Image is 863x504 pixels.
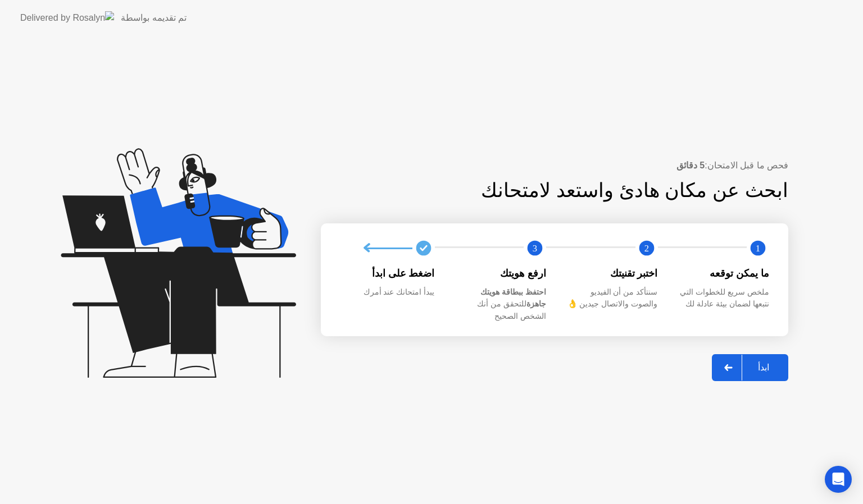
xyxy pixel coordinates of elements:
[756,243,760,254] text: 1
[644,243,648,254] text: 2
[480,287,546,309] b: احتفظ ببطاقة هويتك جاهزة
[393,176,789,205] div: ابحث عن مكان هادئ واستعد لامتحانك
[20,11,114,24] img: Delivered by Rosalyn
[742,362,785,373] div: ابدأ
[341,266,435,281] div: اضغط على ابدأ
[453,266,547,281] div: ارفع هويتك
[825,466,852,493] div: Open Intercom Messenger
[676,286,770,310] div: ملخص سريع للخطوات التي نتبعها لضمان بيئة عادلة لك
[564,286,658,310] div: سنتأكد من أن الفيديو والصوت والاتصال جيدين 👌
[564,266,658,281] div: اختبر تقنيتك
[712,354,788,381] button: ابدأ
[321,159,788,172] div: فحص ما قبل الامتحان:
[533,243,537,254] text: 3
[453,286,547,323] div: للتحقق من أنك الشخص الصحيح
[341,286,435,299] div: يبدأ امتحانك عند أمرك
[121,11,187,25] div: تم تقديمه بواسطة
[676,266,770,281] div: ما يمكن توقعه
[676,161,705,170] b: 5 دقائق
